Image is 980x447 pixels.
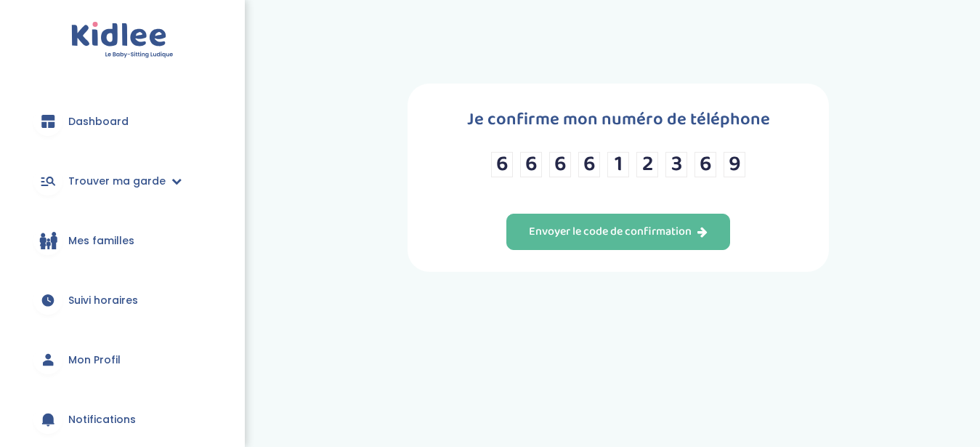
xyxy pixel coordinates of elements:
a: Mon Profil [22,334,223,386]
button: Envoyer le code de confirmation [506,214,730,250]
a: Mes familles [22,214,223,267]
div: Envoyer le code de confirmation [529,224,708,241]
img: logo.svg [71,22,174,59]
span: Mes familles [68,233,134,249]
a: Dashboard [22,95,223,148]
span: Notifications [68,412,136,427]
a: Trouver ma garde [22,155,223,207]
span: Mon Profil [68,353,121,368]
a: Notifications [22,393,223,446]
span: Suivi horaires [68,293,138,308]
h1: Je confirme mon numéro de téléphone [467,105,770,134]
span: Trouver ma garde [68,174,166,189]
a: Suivi horaires [22,274,223,326]
span: Dashboard [68,114,129,129]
